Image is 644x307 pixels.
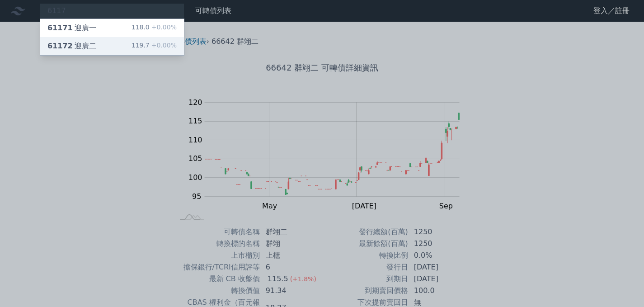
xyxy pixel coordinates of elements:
span: +0.00% [150,24,177,31]
div: 118.0 [132,23,177,33]
span: 61171 [47,24,73,32]
span: +0.00% [150,42,177,49]
span: 61172 [47,42,73,50]
div: 迎廣一 [47,23,96,33]
a: 61172迎廣二 119.7+0.00% [40,37,184,55]
div: 迎廣二 [47,41,96,52]
div: 119.7 [132,41,177,52]
a: 61171迎廣一 118.0+0.00% [40,19,184,37]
